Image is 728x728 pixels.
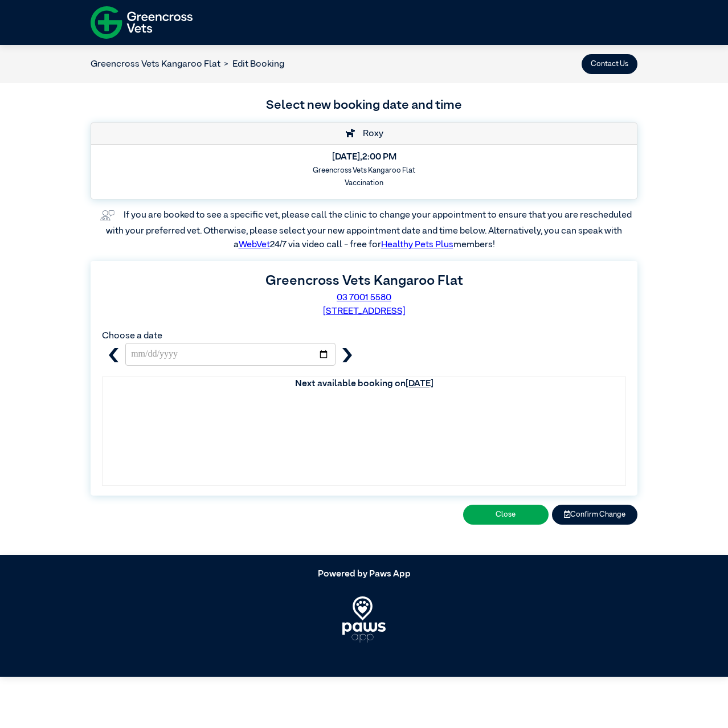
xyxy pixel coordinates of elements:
[96,206,118,224] img: vet
[220,58,284,71] li: Edit Booking
[91,58,284,71] nav: breadcrumb
[99,152,629,163] h5: [DATE] , 2:00 PM
[106,211,633,250] label: If you are booked to see a specific vet, please call the clinic to change your appointment to ens...
[463,505,549,525] button: Close
[99,179,629,187] h6: Vaccination
[99,166,629,175] h6: Greencross Vets Kangaroo Flat
[552,505,637,525] button: Confirm Change
[91,60,220,69] a: Greencross Vets Kangaroo Flat
[265,274,463,288] label: Greencross Vets Kangaroo Flat
[406,379,433,388] u: [DATE]
[342,596,386,642] img: PawsApp
[323,307,406,316] a: [STREET_ADDRESS]
[102,332,162,341] label: Choose a date
[239,240,270,250] a: WebVet
[582,54,637,74] button: Contact Us
[103,377,625,391] th: Next available booking on
[91,96,637,116] h3: Select new booking date and time
[381,240,453,250] a: Healthy Pets Plus
[337,293,391,302] a: 03 7001 5580
[91,569,637,580] h5: Powered by Paws App
[357,129,383,138] span: Roxy
[91,3,193,42] img: f-logo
